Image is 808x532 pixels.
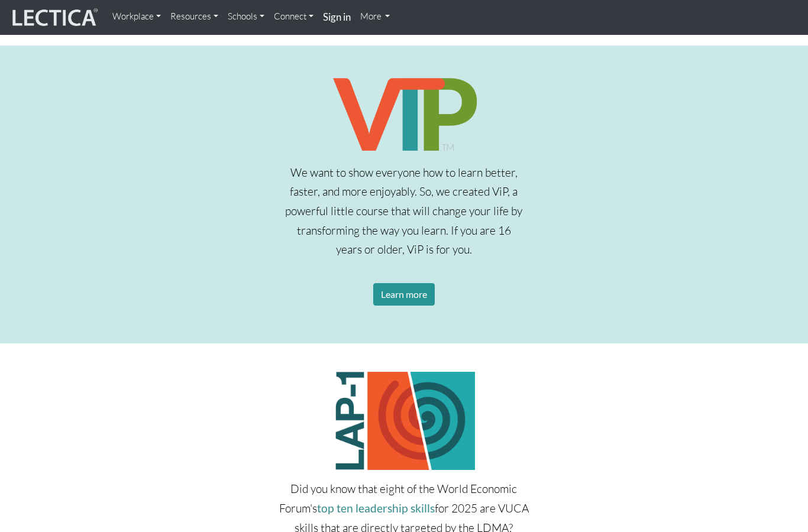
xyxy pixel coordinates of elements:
[317,501,435,515] a: top ten leadership skills
[166,5,223,28] a: Resources
[108,5,166,28] a: Workplace
[355,5,395,28] a: More
[223,5,269,28] a: Schools
[9,7,98,29] img: lecticalive
[323,11,351,23] strong: Sign in
[269,5,318,28] a: Connect
[285,163,523,259] p: We want to show everyone how to learn better, faster, and more enjoyably. So, we created ViP, a p...
[318,5,355,30] a: Sign in
[373,283,435,306] a: Learn more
